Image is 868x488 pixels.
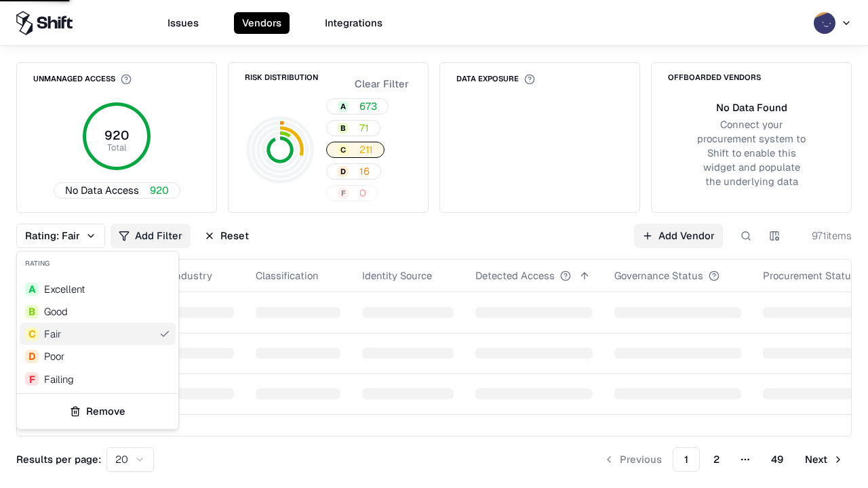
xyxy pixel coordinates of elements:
[44,327,61,341] span: Fair
[44,304,68,319] span: Good
[17,275,178,393] div: Suggestions
[25,305,39,319] div: B
[44,372,74,386] div: Failing
[25,327,39,341] div: C
[22,399,173,424] button: Remove
[44,282,85,296] span: Excellent
[25,372,39,386] div: F
[17,251,178,275] div: Rating
[25,283,39,296] div: A
[25,350,39,363] div: D
[44,349,64,363] div: Poor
